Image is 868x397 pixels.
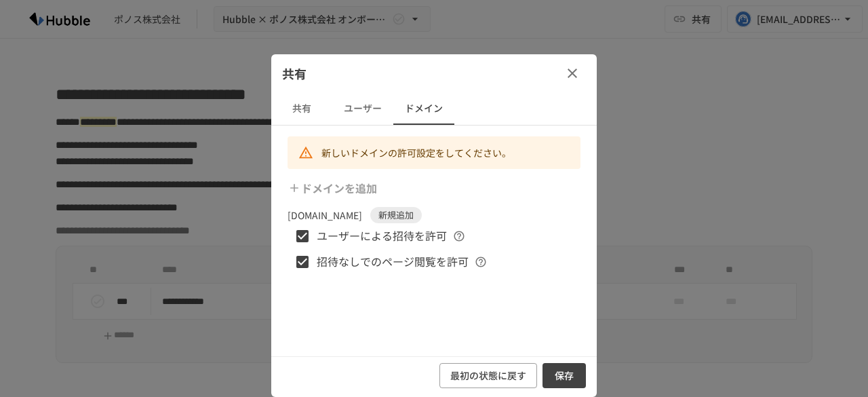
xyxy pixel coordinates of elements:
button: ドメインを追加 [285,174,382,202]
button: 保存 [542,363,586,388]
button: ドメイン [393,92,454,125]
span: ユーザーによる招待を許可 [317,227,447,245]
button: ユーザー [332,92,393,125]
div: 共有 [271,54,597,92]
p: [DOMAIN_NAME] [288,208,362,223]
button: 最初の状態に戻す [439,363,537,388]
span: 新規追加 [370,208,422,222]
button: 共有 [271,92,332,125]
div: 新しいドメインの許可設定をしてください。 [321,140,511,165]
span: 招待なしでのページ閲覧を許可 [317,253,469,271]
